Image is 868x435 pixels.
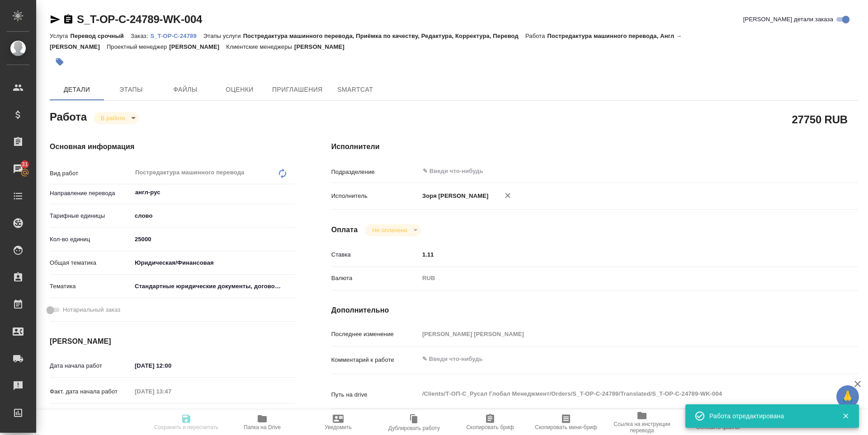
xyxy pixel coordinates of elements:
button: Папка на Drive [224,410,300,435]
p: Общая тематика [50,258,132,267]
div: слово [132,208,295,224]
span: [PERSON_NAME] детали заказа [743,15,833,24]
span: Папка на Drive [244,424,281,430]
span: Файлы [164,84,207,95]
input: Пустое поле [132,385,211,398]
p: S_T-OP-C-24789 [150,33,203,39]
p: Ставка [331,250,419,259]
div: В работе [365,224,420,236]
span: Этапы [109,84,153,95]
p: Постредактура машинного перевода, Приёмка по качеству, Редактура, Корректура, Перевод [243,33,525,39]
p: Путь на drive [331,390,419,399]
button: Сохранить и пересчитать [148,410,224,435]
button: Не оплачена [369,226,410,234]
span: Ссылка на инструкции перевода [609,421,675,434]
input: ✎ Введи что-нибудь [419,248,814,261]
button: Ссылка на инструкции перевода [604,410,680,435]
button: В работе [98,114,128,122]
input: ✎ Введи что-нибудь [132,359,211,372]
button: 🙏 [836,385,859,408]
div: Стандартные юридические документы, договоры, уставы [132,279,295,294]
p: Дата начала работ [50,361,132,370]
button: Закрыть [836,412,855,420]
button: Скопировать бриф [452,410,528,435]
button: Добавить тэг [50,52,70,72]
p: Валюта [331,274,419,283]
p: Факт. дата начала работ [50,387,132,396]
p: Комментарий к работе [331,355,419,365]
textarea: /Clients/Т-ОП-С_Русал Глобал Менеджмент/Orders/S_T-OP-C-24789/Translated/S_T-OP-C-24789-WK-004 [419,386,814,402]
p: [PERSON_NAME] [169,43,226,50]
a: S_T-OP-C-24789 [150,32,203,39]
span: Приглашения [272,84,323,95]
p: Заказ: [131,33,150,39]
h4: Дополнительно [331,305,858,316]
button: Удалить исполнителя [498,186,518,206]
button: Обновить файлы [680,410,756,435]
h4: [PERSON_NAME] [50,336,295,347]
p: [PERSON_NAME] [294,43,351,50]
p: Тематика [50,282,132,291]
div: RUB [419,271,814,286]
a: 31 [2,158,34,180]
a: S_T-OP-C-24789-WK-004 [77,13,202,25]
span: Детали [55,84,99,95]
p: Тарифные единицы [50,211,132,220]
p: Кол-во единиц [50,235,132,244]
h4: Исполнители [331,141,858,152]
button: Open [809,170,811,172]
span: Сохранить и пересчитать [154,424,218,430]
div: В работе [94,112,139,124]
span: 🙏 [840,387,855,406]
p: Направление перевода [50,189,132,198]
button: Скопировать ссылку [63,14,74,25]
button: Скопировать мини-бриф [528,410,604,435]
span: Уведомить [325,424,352,430]
h4: Оплата [331,225,358,235]
p: Зоря [PERSON_NAME] [419,192,489,201]
p: Последнее изменение [331,330,419,339]
p: Работа [525,33,547,39]
input: ✎ Введи что-нибудь [132,408,211,421]
input: Пустое поле [419,327,814,341]
button: Дублировать работу [376,410,452,435]
button: Open [290,192,292,193]
p: Услуга [50,33,70,39]
p: Исполнитель [331,192,419,201]
span: Скопировать мини-бриф [535,424,597,430]
span: SmartCat [334,84,377,95]
span: Оценки [218,84,261,95]
p: Проектный менеджер [107,43,169,50]
span: Дублировать работу [388,425,440,431]
p: Этапы услуги [203,33,243,39]
h2: Работа [50,108,87,124]
p: Клиентские менеджеры [226,43,294,50]
p: Вид работ [50,169,132,178]
div: Юридическая/Финансовая [132,255,295,271]
p: Перевод срочный [70,33,131,39]
input: ✎ Введи что-нибудь [422,166,781,177]
p: Подразделение [331,168,419,177]
button: Уведомить [300,410,376,435]
span: Нотариальный заказ [63,305,120,314]
div: Работа отредактирована [709,412,829,421]
span: Скопировать бриф [466,424,514,430]
button: Скопировать ссылку для ЯМессенджера [50,14,61,25]
span: 31 [16,160,33,169]
input: ✎ Введи что-нибудь [132,233,295,246]
h4: Основная информация [50,141,295,152]
h2: 27750 RUB [792,112,848,127]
